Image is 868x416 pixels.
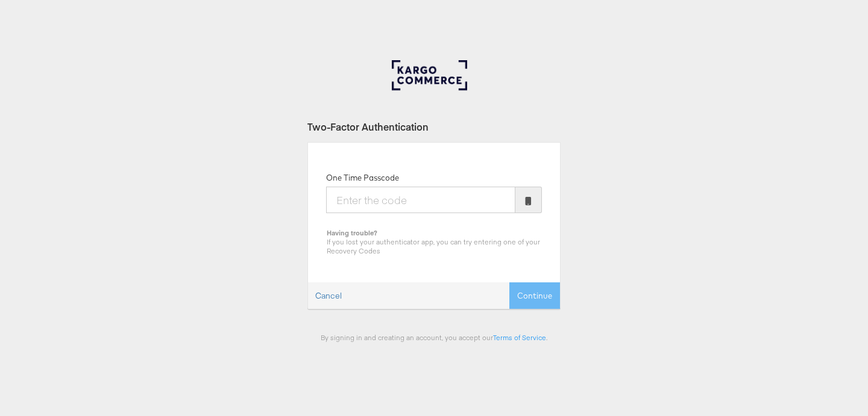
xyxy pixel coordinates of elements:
[307,120,561,134] div: Two-Factor Authentication
[307,333,561,342] div: By signing in and creating an account, you accept our .
[326,187,515,213] input: Enter the code
[308,283,349,309] a: Cancel
[327,237,540,255] span: If you lost your authenticator app, you can try entering one of your Recovery Codes
[327,228,377,237] b: Having trouble?
[493,333,546,342] a: Terms of Service
[326,172,399,184] label: One Time Passcode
